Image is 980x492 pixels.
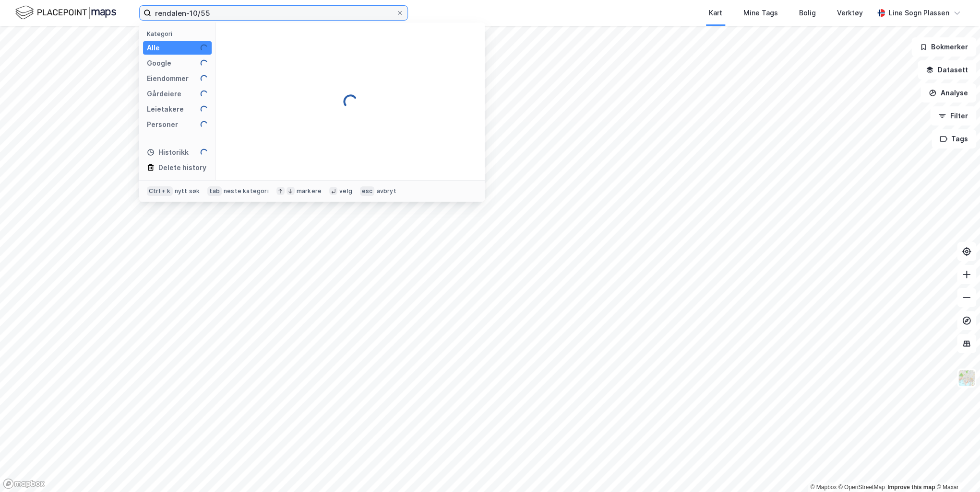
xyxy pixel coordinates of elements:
div: Eiendommer [147,73,189,84]
div: Kategori [147,30,212,37]
iframe: Chat Widget [932,446,980,492]
div: esc [360,186,375,196]
div: Personer [147,119,178,130]
img: spinner.a6d8c91a73a9ac5275cf975e30b51cfb.svg [200,75,208,82]
div: Kontrollprogram for chat [932,446,980,492]
img: spinner.a6d8c91a73a9ac5275cf975e30b51cfb.svg [200,44,208,52]
img: Z [957,369,976,387]
img: spinner.a6d8c91a73a9ac5275cf975e30b51cfb.svg [200,59,208,67]
div: markere [297,187,322,195]
div: Alle [147,42,160,54]
button: Datasett [918,60,976,80]
img: spinner.a6d8c91a73a9ac5275cf975e30b51cfb.svg [200,149,208,156]
img: spinner.a6d8c91a73a9ac5275cf975e30b51cfb.svg [343,94,358,109]
div: Google [147,57,171,69]
div: Gårdeiere [147,88,181,100]
div: Historikk [147,147,189,158]
a: OpenStreetMap [838,484,885,491]
a: Improve this map [887,484,935,491]
div: Kart [709,7,722,19]
a: Mapbox homepage [3,478,45,489]
div: Mine Tags [743,7,778,19]
button: Filter [930,106,976,126]
button: Tags [932,129,976,149]
img: logo.f888ab2527a4732fd821a326f86c7f29.svg [15,4,116,21]
div: Leietakere [147,103,184,115]
button: Bokmerker [911,37,976,57]
img: spinner.a6d8c91a73a9ac5275cf975e30b51cfb.svg [200,90,208,98]
div: nytt søk [175,187,200,195]
div: avbryt [376,187,396,195]
div: Ctrl + k [147,186,173,196]
a: Mapbox [810,484,837,491]
div: Delete history [158,162,206,173]
div: tab [207,186,222,196]
img: spinner.a6d8c91a73a9ac5275cf975e30b51cfb.svg [200,121,208,128]
input: Søk på adresse, matrikkel, gårdeiere, leietakere eller personer [151,6,396,20]
button: Analyse [920,83,976,103]
div: Bolig [799,7,816,19]
img: spinner.a6d8c91a73a9ac5275cf975e30b51cfb.svg [200,105,208,113]
div: neste kategori [224,187,269,195]
div: velg [339,187,352,195]
div: Verktøy [837,7,863,19]
div: Line Sogn Plassen [889,7,949,19]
